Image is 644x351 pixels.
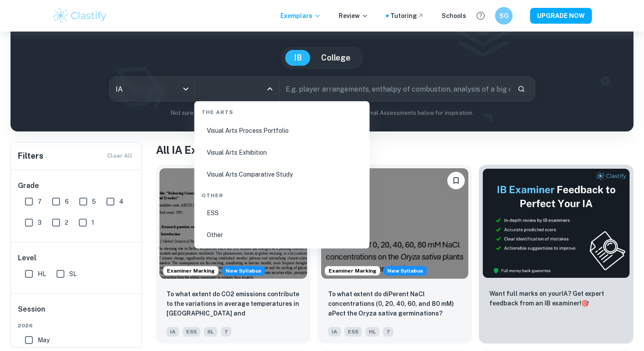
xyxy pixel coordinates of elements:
li: Visual Arts Exhibition [198,142,366,163]
span: 2 [65,218,68,227]
span: 3 [38,218,42,227]
h6: Grade [18,181,135,191]
li: Visual Arts Comparative Study [198,164,366,184]
span: IA [328,327,341,337]
span: 4 [119,197,124,206]
span: SL [69,269,77,279]
p: To what extent do diPerent NaCl concentrations (0, 20, 40, 60, and 80 mM) aPect the Oryza sativa ... [328,289,462,318]
span: Examiner Marking [163,267,218,275]
h6: Filters [18,150,43,162]
button: College [312,50,359,66]
a: Schools [442,11,466,21]
button: UPGRADE NOW [530,8,592,24]
img: Clastify logo [52,7,108,25]
div: Other [198,184,366,203]
span: 7 [383,327,393,337]
button: IB [285,50,311,66]
p: Review [339,11,368,21]
a: Examiner MarkingStarting from the May 2026 session, the ESS IA requirements have changed. We crea... [156,165,311,344]
span: 7 [221,327,231,337]
button: Close [264,83,276,95]
div: The Arts [198,101,366,120]
span: SL [204,327,217,337]
span: 5 [92,197,96,206]
span: HL [38,269,46,279]
li: Other [198,225,366,245]
h6: Session [18,304,135,322]
button: Bookmark [447,172,465,189]
h1: All IA Examples [156,142,633,158]
span: IA [166,327,179,337]
button: Search [514,82,529,96]
h6: SG [499,11,509,21]
a: Examiner MarkingStarting from the May 2026 session, the ESS IA requirements have changed. We crea... [318,165,472,344]
a: Tutoring [390,11,424,21]
span: 6 [65,197,69,206]
div: Starting from the May 2026 session, the ESS IA requirements have changed. We created this exempla... [384,266,427,276]
input: E.g. player arrangements, enthalpy of combustion, analysis of a big city... [280,77,510,101]
div: IA [110,77,194,101]
p: Exemplars [280,11,321,21]
span: 🎯 [581,300,589,307]
img: ESS IA example thumbnail: To what extent do CO2 emissions contribu [159,168,307,279]
img: Thumbnail [482,168,630,278]
img: ESS IA example thumbnail: To what extent do diPerent NaCl concentr [321,168,469,279]
h6: Level [18,253,135,263]
span: New Syllabus [384,266,427,276]
span: 2026 [18,322,135,330]
p: Not sure what to search for? You can always look through our example Internal Assessments below f... [18,109,626,117]
span: New Syllabus [222,266,265,276]
li: ESS [198,203,366,223]
p: To what extent do CO2 emissions contribute to the variations in average temperatures in Indonesia... [166,289,300,319]
span: HL [365,327,379,337]
p: Want full marks on your IA ? Get expert feedback from an IB examiner! [489,289,623,308]
span: 1 [92,218,94,227]
span: Examiner Marking [325,267,380,275]
div: Starting from the May 2026 session, the ESS IA requirements have changed. We created this exempla... [222,266,265,276]
span: 7 [38,197,42,206]
button: Help and Feedback [473,8,488,23]
a: ThumbnailWant full marks on yourIA? Get expert feedback from an IB examiner! [479,165,633,344]
button: SG [495,7,513,25]
li: Visual Arts Process Portfolio [198,121,366,141]
span: May [38,335,50,345]
span: ESS [344,327,362,337]
span: ESS [183,327,200,337]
